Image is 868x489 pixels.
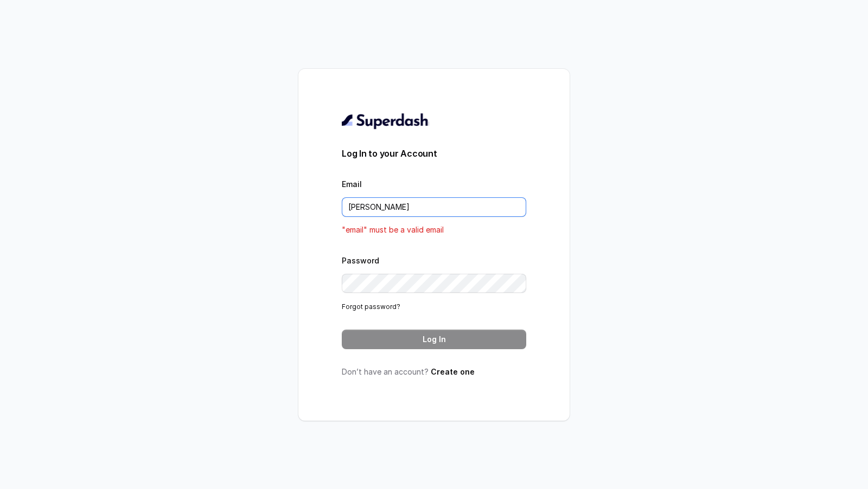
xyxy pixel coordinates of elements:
a: Create one [431,367,475,376]
p: Don’t have an account? [342,366,526,377]
button: Log In [342,330,526,349]
h3: Log In to your Account [342,147,526,160]
label: Email [342,179,362,189]
img: light.svg [342,112,429,130]
label: Password [342,256,379,265]
a: Forgot password? [342,303,400,311]
p: "email" must be a valid email [342,223,526,236]
input: youremail@example.com [342,197,526,217]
